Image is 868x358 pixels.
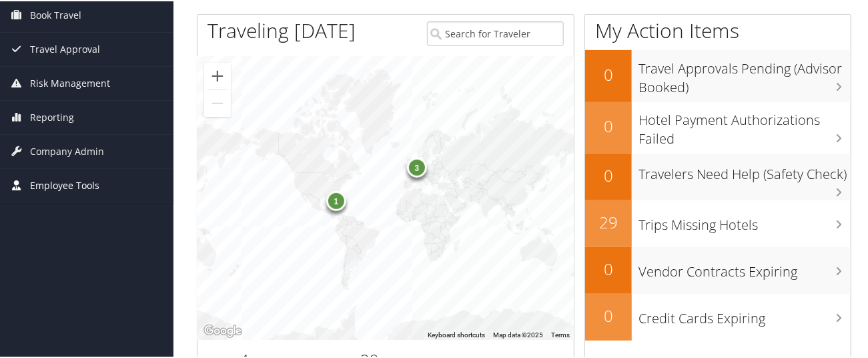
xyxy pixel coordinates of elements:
[638,51,851,96] h3: Travel Approvals Pending (Advisor Booked)
[427,20,564,45] input: Search for Traveler
[585,293,851,339] a: 0Credit Cards Expiring
[638,301,851,327] h3: Credit Cards Expiring
[585,210,632,232] h2: 29
[585,256,632,279] h2: 0
[638,254,851,280] h3: Vendor Contracts Expiring
[201,321,245,339] img: Google
[201,321,245,339] a: Open this area in Google Maps (opens a new window)
[204,89,231,116] button: Zoom out
[638,208,851,233] h3: Trips Missing Hotels
[585,62,632,85] h2: 0
[585,163,632,186] h2: 0
[428,329,485,339] button: Keyboard shortcuts
[407,156,427,176] div: 3
[585,15,851,43] h1: My Action Items
[493,330,543,337] span: Map data ©2025
[638,103,851,147] h3: Hotel Payment Authorizations Failed
[585,152,851,199] a: 0Travelers Need Help (Safety Check)
[585,303,632,326] h2: 0
[30,168,99,201] span: Employee Tools
[207,15,356,43] h1: Traveling [DATE]
[585,49,851,100] a: 0Travel Approvals Pending (Advisor Booked)
[30,65,110,99] span: Risk Management
[30,100,74,133] span: Reporting
[326,190,346,210] div: 1
[551,330,570,337] a: Terms (opens in new tab)
[638,157,851,182] h3: Travelers Need Help (Safety Check)
[585,114,632,136] h2: 0
[204,61,231,88] button: Zoom in
[30,31,100,65] span: Travel Approval
[585,199,851,246] a: 29Trips Missing Hotels
[585,101,851,152] a: 0Hotel Payment Authorizations Failed
[585,246,851,293] a: 0Vendor Contracts Expiring
[30,134,104,167] span: Company Admin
